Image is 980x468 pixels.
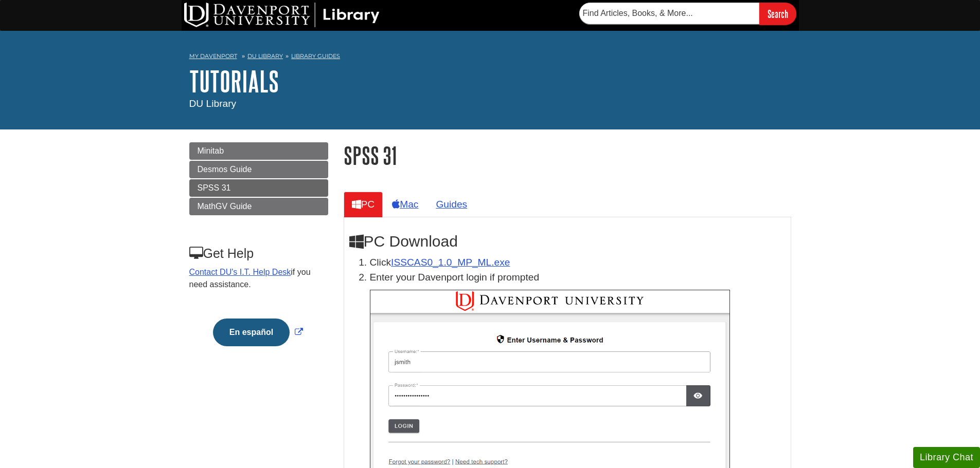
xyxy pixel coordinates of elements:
[579,3,759,24] input: Find Articles, Books, & More...
[198,165,252,174] span: Desmos Guide
[198,183,231,192] span: SPSS 31
[189,142,328,364] div: Guide Page Menu
[189,52,237,61] a: My Davenport
[184,3,380,27] img: DU Library
[370,255,786,270] li: Click
[189,179,328,197] a: SPSS 31
[344,142,791,169] h1: SPSS 31
[189,198,328,215] a: MathGV Guide
[189,49,791,66] nav: breadcrumb
[189,268,291,276] a: Contact DU's I.T. Help Desk
[370,270,786,285] p: Enter your Davenport login if prompted
[189,161,328,178] a: Desmos Guide
[189,65,279,97] a: Tutorials
[344,192,383,217] a: PC
[349,233,786,250] h2: PC Download
[913,447,980,468] button: Library Chat
[189,266,327,291] p: if you need assistance.
[189,246,327,261] h3: Get Help
[291,52,340,60] a: Library Guides
[189,98,237,109] span: DU Library
[213,319,290,346] button: En español
[198,146,224,155] span: Minitab
[384,192,426,217] a: Mac
[427,192,475,217] a: Guides
[247,52,283,60] a: DU Library
[759,3,796,25] input: Search
[579,3,796,25] form: Searches DU Library's articles, books, and more
[198,202,252,211] span: MathGV Guide
[189,142,328,160] a: Minitab
[210,328,306,336] a: Link opens in new window
[391,257,510,268] a: Download opens in new window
